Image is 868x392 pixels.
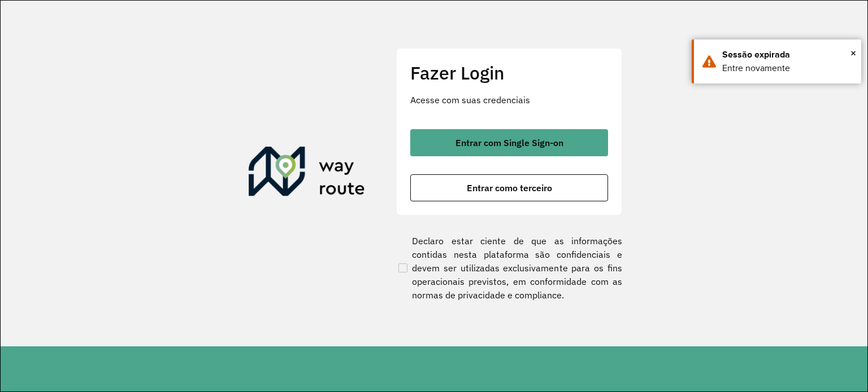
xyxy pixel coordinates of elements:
label: Declaro estar ciente de que as informações contidas nesta plataforma são confidenciais e devem se... [396,234,622,302]
button: button [410,174,608,201]
span: Entrar com Single Sign-on [455,138,563,147]
span: × [850,45,856,61]
img: Roteirizador AmbevTech [249,147,365,201]
button: button [410,129,608,156]
p: Acesse com suas credenciais [410,93,608,107]
div: Sessão expirada [722,48,853,61]
span: Entrar como terceiro [467,183,552,192]
button: Close [850,45,856,61]
h2: Fazer Login [410,62,608,83]
div: Entre novamente [722,61,853,75]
